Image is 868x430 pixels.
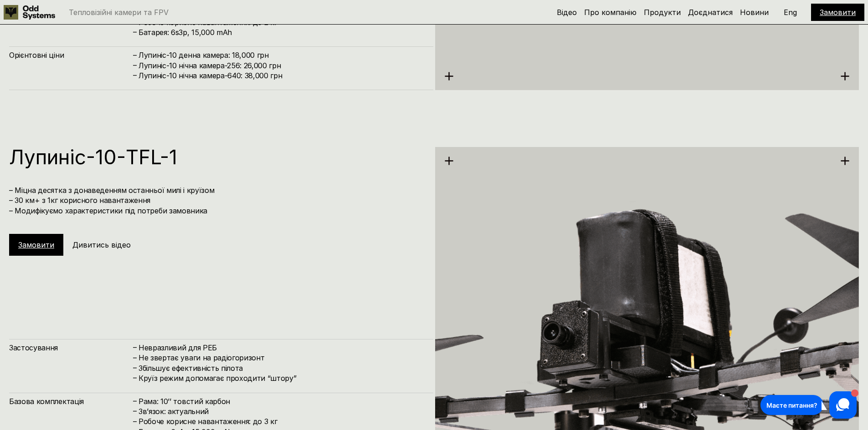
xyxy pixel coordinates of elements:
[139,353,424,363] h4: Не звертає уваги на радіогоризонт
[688,8,733,17] a: Доєднатися
[784,9,797,16] p: Eng
[133,396,137,406] h4: –
[133,27,137,37] h4: –
[139,396,424,406] h4: Рама: 10’’ товстий карбон
[72,240,131,250] h5: Дивитись відео
[133,50,137,60] h4: –
[139,406,424,416] h4: Зв’язок: актуальний
[9,147,424,167] h1: Лупиніс-10-TFL-1
[133,416,137,426] h4: –
[139,416,424,426] h4: Робоче корисне навантаження: до 3 кг
[18,240,54,249] a: Замовити
[584,8,637,17] a: Про компанію
[139,61,424,71] h4: Лупиніс-10 нічна камера-256: 26,000 грн
[69,9,169,16] p: Тепловізійні камери та FPV
[644,8,681,17] a: Продукти
[820,8,856,17] a: Замовити
[740,8,769,17] a: Новини
[557,8,577,17] a: Відео
[758,389,859,421] iframe: HelpCrunch
[9,50,132,60] h4: Орієнтовні ціни
[139,343,424,353] h4: Невразливий для РЕБ
[133,70,137,80] h4: –
[9,396,132,406] h4: Базова комплектація
[139,27,424,37] h4: Батарея: 6s3p, 15,000 mAh
[9,185,424,216] h4: – Міцна десятка з донаведенням останньої милі і круїзом – 30 км+ з 1кг корисного навантаження – М...
[139,373,424,383] h4: Круїз режим допомагає проходити “штору”
[133,60,137,70] h4: –
[9,343,132,353] h4: Застосування
[133,352,137,362] h4: –
[139,363,424,373] h4: Збільшує ефективність пілота
[133,342,137,352] h4: –
[133,406,137,416] h4: –
[133,373,137,383] h4: –
[133,363,137,373] h4: –
[139,71,424,81] h4: Лупиніс-10 нічна камера-640: 38,000 грн
[139,50,424,60] h4: Лупиніс-10 денна камера: 18,000 грн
